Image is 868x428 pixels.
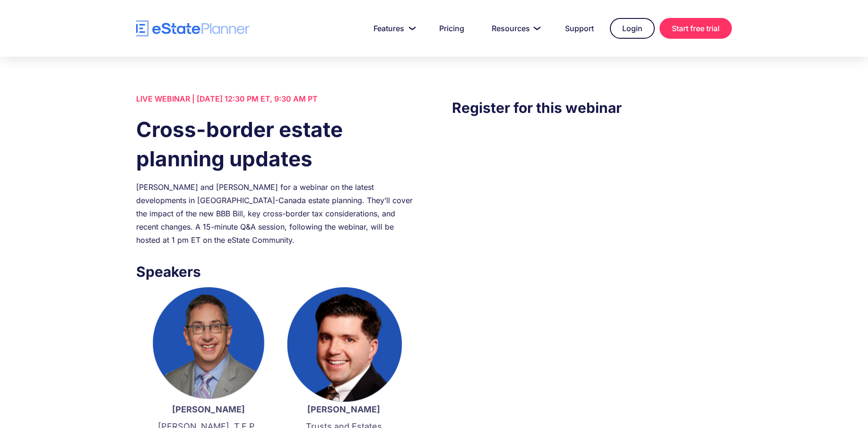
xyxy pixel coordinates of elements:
[452,137,732,298] iframe: Form 0
[136,180,416,247] div: [PERSON_NAME] and [PERSON_NAME] for a webinar on the latest developments in [GEOGRAPHIC_DATA]-Can...
[452,97,732,119] h3: Register for this webinar
[172,404,245,414] strong: [PERSON_NAME]
[428,19,476,38] a: Pricing
[660,18,732,39] a: Start free trial
[362,19,423,38] a: Features
[136,20,250,37] a: home
[554,19,605,38] a: Support
[307,404,380,414] strong: [PERSON_NAME]
[480,19,549,38] a: Resources
[610,18,655,39] a: Login
[136,261,416,282] h3: Speakers
[136,92,416,105] div: LIVE WEBINAR | [DATE] 12:30 PM ET, 9:30 AM PT
[136,115,416,173] h1: Cross-border estate planning updates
